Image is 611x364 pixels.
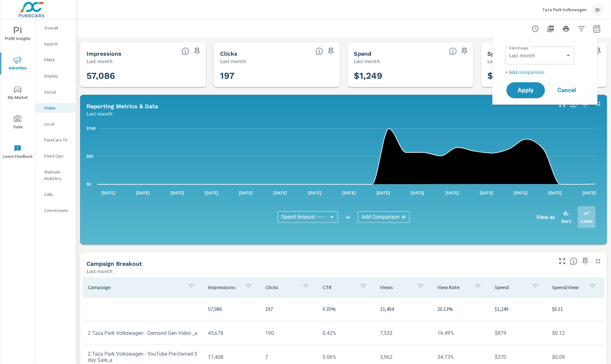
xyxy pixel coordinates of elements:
td: 45,678 [203,325,260,341]
td: $879 [490,325,547,341]
p: View Rate [437,284,469,290]
div: Conversions [35,206,76,215]
p: Clicks [265,284,297,290]
p: [DATE] [269,190,292,196]
h5: Campaign Breakout [87,260,142,267]
p: Website Analytics [44,169,71,182]
td: 0.42% [318,325,375,341]
p: [DATE] [235,190,257,196]
p: [DATE] [578,190,601,196]
p: Calls [44,191,71,198]
h5: Spend Per Unit Sold [488,50,545,57]
span: Add Comparison [362,214,400,220]
div: Local [35,119,76,129]
p: Last month [488,57,514,65]
p: Lines [581,217,592,225]
button: "Export Report to PDF" [544,22,557,35]
span: The number of times an ad was shown on your behalf. [182,47,189,55]
div: Website Analytics [35,167,76,183]
div: PureCars TV [35,135,76,145]
span: Cancel [554,87,580,93]
p: PureCars TV [44,137,71,143]
div: Overall [35,23,76,33]
div: Calls [35,190,76,199]
p: [DATE] [338,190,360,196]
p: 20.13% [437,305,484,313]
span: Spend Amount [281,214,315,220]
span: Save this to your personalized report [580,256,590,266]
h5: Spend [354,50,372,57]
span: Leave Feedback [2,145,33,160]
p: [DATE] [544,190,566,196]
p: PMAX [44,57,71,63]
text: $95 [87,154,93,159]
p: [DATE] [132,190,154,196]
p: Search [44,41,71,47]
h5: Reporting Metrics & Data [87,103,158,109]
td: $0.12 [547,325,604,341]
button: Cancel [548,82,586,98]
button: Apply [507,82,545,98]
span: My Market [2,86,33,101]
span: Tools [2,115,33,131]
h5: Clicks [220,50,237,57]
p: [DATE] [97,190,120,196]
p: 11,494 [380,305,427,313]
p: 57,086 [208,305,255,313]
p: Overall [44,25,71,31]
button: Minimize Widget [593,256,603,266]
p: Spend [495,284,526,290]
h5: Impressions [87,50,121,57]
p: [DATE] [372,190,394,196]
span: Save this to your personalized report [192,46,202,56]
p: 197 [265,305,312,313]
span: Save this to your personalized report [459,46,470,56]
div: Video [35,103,76,113]
div: PMAX [35,55,76,65]
p: Campaign [88,284,182,290]
p: $0.11 [552,305,599,313]
div: Display [35,71,76,81]
p: Video [44,105,71,111]
button: Print Report [560,22,573,35]
p: [DATE] [303,190,326,196]
div: Add Comparison [358,211,410,223]
span: Apply [513,87,539,93]
h6: View as [536,214,555,220]
div: Fixed Ops [35,151,76,161]
p: Taza Park Volkswagen [542,7,587,12]
span: Save this to your personalized report [326,46,336,56]
p: Last month [354,57,380,65]
span: Save this to your personalized report [593,46,603,56]
h3: $15 [488,70,601,81]
p: Conversions [44,207,71,214]
p: [DATE] [166,190,188,196]
p: Impressions [208,284,240,290]
span: The number of times an ad was clicked by a consumer. [316,47,323,55]
text: $190 [87,126,95,131]
p: $1,249 [495,305,542,313]
div: nav menu [0,19,35,166]
div: Social [35,87,76,97]
h3: 57,086 [87,70,200,81]
button: Make Fullscreen [557,256,567,266]
span: This is a summary of Video performance results by campaign. Each column can be sorted. [570,257,578,265]
p: [DATE] [475,190,498,196]
p: Display [44,73,71,79]
td: 190 [260,325,318,341]
span: PURE Insights [2,27,33,43]
span: Advertise [2,56,33,72]
p: Views [380,284,412,290]
p: Fixed Ops [44,153,71,159]
p: Last month [87,57,112,65]
p: Last month [87,110,112,117]
p: Bars [561,217,571,225]
td: 2 Taza Park Volkswagen - Demand Gen Video _a [83,325,203,341]
button: Apply Filters [575,22,588,35]
td: 7,532 [375,325,432,341]
div: ID [592,4,603,15]
h3: $1,249 [354,70,467,81]
p: Social [44,89,71,95]
h3: 197 [220,70,333,81]
p: Local [44,121,71,127]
